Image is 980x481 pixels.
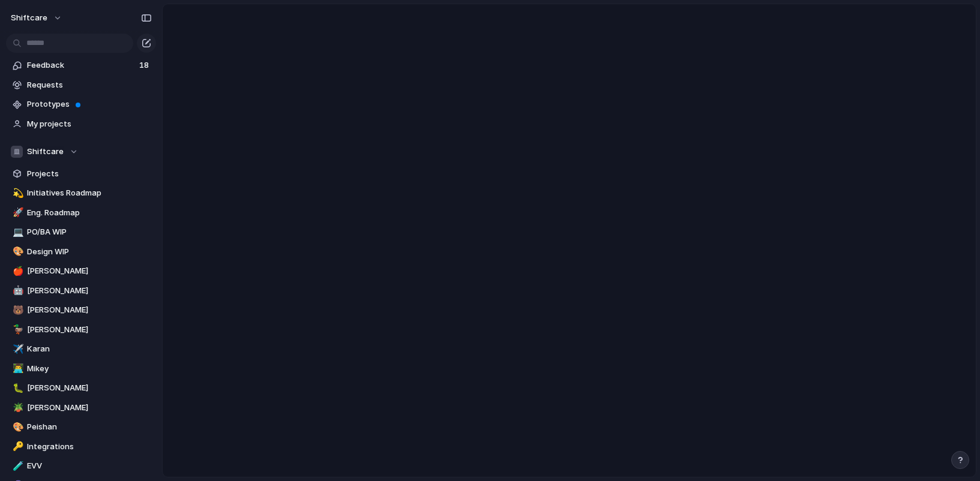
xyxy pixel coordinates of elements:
a: 💫Initiatives Roadmap [6,184,156,202]
span: Peishan [27,421,152,433]
a: 🍎[PERSON_NAME] [6,262,156,280]
span: 18 [139,59,151,71]
div: 🎨 [13,245,21,258]
button: 🍎 [11,265,23,277]
div: 🔑 [13,440,21,453]
span: PO/BA WIP [27,226,152,238]
button: 🪴 [11,402,23,414]
button: 🎨 [11,246,23,258]
a: 💻PO/BA WIP [6,223,156,241]
a: 🔑Integrations [6,438,156,456]
span: Mikey [27,363,152,375]
button: Shiftcare [6,143,156,161]
button: 🐛 [11,382,23,394]
a: ✈️Karan [6,340,156,358]
button: 💻 [11,226,23,238]
div: ✈️ [13,342,21,356]
span: Shiftcare [27,146,64,158]
a: 👨‍💻Mikey [6,360,156,378]
span: Feedback [27,59,136,71]
span: shiftcare [11,12,47,24]
span: [PERSON_NAME] [27,304,152,316]
div: 🦆 [13,323,21,336]
a: 🪴[PERSON_NAME] [6,399,156,417]
span: [PERSON_NAME] [27,402,152,414]
button: 🤖 [11,285,23,297]
button: 💫 [11,187,23,199]
span: [PERSON_NAME] [27,382,152,394]
span: Design WIP [27,246,152,258]
button: 🐻 [11,304,23,316]
button: 🧪 [11,460,23,472]
span: Projects [27,168,152,180]
div: 👨‍💻 [13,362,21,375]
a: Feedback18 [6,56,156,74]
div: 💫 [13,187,21,200]
a: My projects [6,115,156,133]
button: 🦆 [11,324,23,336]
div: 💻 [13,226,21,239]
a: 🐻[PERSON_NAME] [6,301,156,319]
a: 🚀Eng. Roadmap [6,204,156,222]
button: 🔑 [11,441,23,453]
a: 🎨Peishan [6,418,156,436]
a: Requests [6,76,156,94]
button: shiftcare [5,8,68,28]
div: 🤖 [13,284,21,297]
div: 🐛 [13,381,21,395]
span: Requests [27,79,152,91]
span: Karan [27,343,152,355]
span: My projects [27,118,152,130]
button: ✈️ [11,343,23,355]
button: 🚀 [11,207,23,219]
div: 🚀 [13,206,21,220]
span: [PERSON_NAME] [27,265,152,277]
div: 🧪 [13,459,21,473]
div: 🐻 [13,303,21,317]
span: [PERSON_NAME] [27,285,152,297]
span: Eng. Roadmap [27,207,152,219]
span: Integrations [27,441,152,453]
a: 🧪EVV [6,457,156,475]
span: [PERSON_NAME] [27,324,152,336]
a: 🎨Design WIP [6,243,156,261]
span: Prototypes [27,98,152,110]
a: 🤖[PERSON_NAME] [6,282,156,300]
button: 🎨 [11,421,23,433]
a: 🦆[PERSON_NAME] [6,321,156,339]
div: 🎨 [13,420,21,434]
a: Projects [6,165,156,183]
a: Prototypes [6,95,156,113]
span: Initiatives Roadmap [27,187,152,199]
div: 🪴 [13,401,21,414]
button: 👨‍💻 [11,363,23,375]
a: 🐛[PERSON_NAME] [6,379,156,397]
div: 🍎 [13,264,21,278]
span: EVV [27,460,152,472]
